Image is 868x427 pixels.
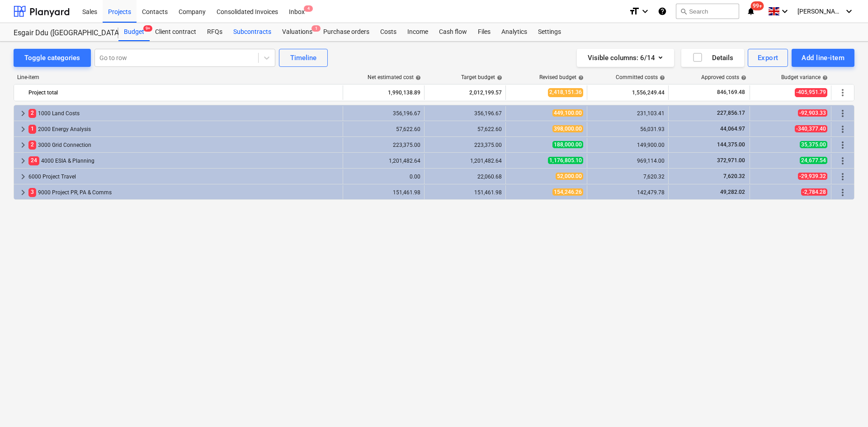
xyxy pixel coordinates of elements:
[802,52,844,64] div: Add line-item
[837,124,848,135] span: More actions
[719,189,746,195] span: 49,282.02
[14,74,344,80] div: Line-item
[28,169,339,184] div: 6000 Project Travel
[746,6,755,17] i: notifications
[311,25,321,32] span: 1
[552,109,583,117] span: 449,100.00
[591,85,665,100] div: 1,556,249.44
[658,75,665,80] span: help
[837,87,848,98] span: More actions
[658,6,667,17] i: Knowledge base
[18,124,28,135] span: keyboard_arrow_right
[616,74,665,80] div: Committed costs
[781,74,828,80] div: Budget variance
[347,158,420,164] div: 1,201,482.64
[837,140,848,150] span: More actions
[150,23,202,41] div: Client contract
[318,23,375,41] div: Purchase orders
[681,49,744,67] button: Details
[434,23,472,41] a: Cash flow
[28,188,36,197] span: 3
[533,23,566,41] a: Settings
[428,85,502,100] div: 2,012,199.57
[495,75,502,80] span: help
[118,23,150,41] a: Budget9+
[577,49,674,67] button: Visible columns:6/14
[402,23,434,41] a: Income
[290,52,316,64] div: Timeline
[676,4,739,19] button: Search
[496,23,533,41] a: Analytics
[795,125,827,132] span: -340,377.40
[277,23,318,41] a: Valuations1
[823,384,868,427] iframe: Chat Widget
[118,23,150,41] div: Budget
[304,5,313,12] span: 4
[716,110,746,116] span: 227,856.17
[716,141,746,148] span: 144,375.00
[347,110,420,117] div: 356,196.67
[588,52,663,64] div: Visible columns : 6/14
[800,141,827,148] span: 35,375.00
[798,173,827,180] span: -29,939.32
[795,88,827,97] span: -405,951.79
[28,125,36,133] span: 1
[591,174,665,180] div: 7,620.32
[428,126,502,132] div: 57,622.60
[629,6,640,17] i: format_size
[837,187,848,198] span: More actions
[414,75,421,80] span: help
[347,174,420,180] div: 0.00
[28,138,339,152] div: 3000 Grid Connection
[792,49,854,67] button: Add line-item
[779,6,790,17] i: keyboard_arrow_down
[368,74,421,80] div: Net estimated cost
[461,74,502,80] div: Target budget
[428,189,502,196] div: 151,461.98
[739,75,746,80] span: help
[279,49,328,67] button: Timeline
[716,157,746,164] span: 372,971.00
[18,187,28,198] span: keyboard_arrow_right
[428,158,502,164] div: 1,201,482.64
[821,75,828,80] span: help
[347,189,420,196] div: 151,461.98
[591,110,665,117] div: 231,103.41
[722,173,746,179] span: 7,620.32
[24,52,80,64] div: Toggle categories
[18,108,28,119] span: keyboard_arrow_right
[18,140,28,150] span: keyboard_arrow_right
[692,52,733,64] div: Details
[591,126,665,132] div: 56,031.93
[18,155,28,166] span: keyboard_arrow_right
[837,108,848,119] span: More actions
[701,74,746,80] div: Approved costs
[797,8,843,15] span: [PERSON_NAME]
[14,49,91,67] button: Toggle categories
[758,52,778,64] div: Export
[556,173,583,180] span: 52,000.00
[28,156,39,165] span: 24
[591,189,665,196] div: 142,479.78
[539,74,584,80] div: Revised budget
[428,174,502,180] div: 22,060.68
[202,23,228,41] a: RFQs
[472,23,496,41] a: Files
[844,6,854,17] i: keyboard_arrow_down
[576,75,584,80] span: help
[591,158,665,164] div: 969,114.00
[347,142,420,148] div: 223,375.00
[801,188,827,196] span: -2,784.28
[680,8,687,15] span: search
[375,23,402,41] a: Costs
[640,6,651,17] i: keyboard_arrow_down
[228,23,277,41] a: Subcontracts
